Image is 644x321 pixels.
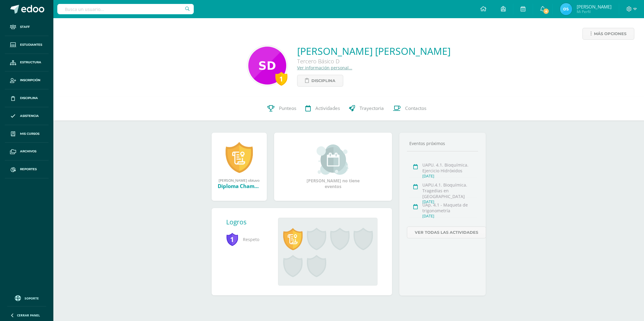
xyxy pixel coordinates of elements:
[317,144,350,175] img: event_small.png
[5,18,49,36] a: Staff
[301,96,344,121] a: Actividades
[543,8,549,15] span: 4
[388,96,431,121] a: Contactos
[5,89,49,107] a: Disciplina
[315,105,340,111] span: Actividades
[263,96,301,121] a: Punteos
[20,42,42,47] span: Estudiantes
[407,227,486,238] a: Ver todas las actividades
[5,54,49,72] a: Estructura
[422,174,477,179] div: [DATE]
[20,114,39,118] span: Asistencia
[422,202,477,213] div: UAp. 4.1 - Maqueta de trigonometría
[226,218,273,226] div: Logros
[311,75,335,86] span: Disciplina
[7,294,46,302] a: Soporte
[407,141,478,146] div: Eventos próximos
[20,96,38,101] span: Disciplina
[20,25,30,29] span: Staff
[594,28,626,39] span: Más opciones
[5,160,49,178] a: Reportes
[560,3,572,15] img: 070b477f6933f8ce66674da800cc5d3f.png
[422,162,477,174] div: UAPU. 4.1. Bioquímica. Ejercicio Hidróxidos
[275,72,287,86] div: 1
[25,296,39,300] span: Soporte
[17,313,40,317] span: Cerrar panel
[248,47,286,84] img: 059f6ae893688dc14d91a4c129dbb894.png
[5,36,49,54] a: Estudiantes
[360,105,384,111] span: Trayectoria
[297,58,451,65] div: Tercero Básico D
[577,4,612,10] span: [PERSON_NAME]
[20,60,41,65] span: Estructura
[20,149,36,154] span: Archivos
[577,9,612,14] span: Mi Perfil
[5,125,49,143] a: Mis cursos
[344,96,388,121] a: Trayectoria
[297,75,343,87] a: Disciplina
[297,45,451,58] a: [PERSON_NAME] [PERSON_NAME]
[226,232,238,246] span: 1
[218,178,261,183] div: [PERSON_NAME] obtuvo
[20,131,39,136] span: Mis cursos
[405,105,426,111] span: Contactos
[303,144,363,189] div: [PERSON_NAME] no tiene eventos
[5,71,49,89] a: Inscripción
[582,28,634,40] a: Más opciones
[218,183,261,190] div: Diploma Champagnat
[5,143,49,160] a: Archivos
[279,105,296,111] span: Punteos
[226,231,269,248] span: Respeto
[57,4,194,14] input: Busca un usuario...
[297,65,352,71] a: Ver información personal...
[5,107,49,125] a: Asistencia
[422,213,477,219] div: [DATE]
[20,78,40,83] span: Inscripción
[20,167,37,172] span: Reportes
[422,182,477,199] div: UAPU.4.1. Bioquímica. Tragedias en [GEOGRAPHIC_DATA]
